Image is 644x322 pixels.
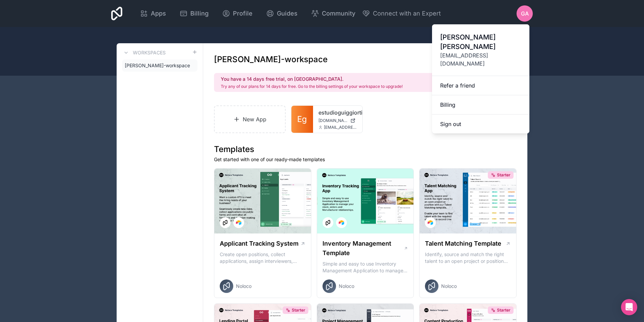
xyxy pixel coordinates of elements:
a: [DOMAIN_NAME] [318,118,357,123]
span: Starter [497,307,510,313]
span: Noloco [339,283,354,290]
a: New App [214,105,286,133]
img: Airtable Logo [236,220,241,225]
a: Profile [217,6,258,21]
span: Billing [190,9,209,18]
div: Open Intercom Messenger [621,299,637,315]
p: Create open positions, collect applications, assign interviewers, centralise candidate feedback a... [220,251,306,265]
a: Guides [261,6,303,21]
button: Sign out [432,115,529,133]
h1: Applicant Tracking System [220,239,299,248]
span: Noloco [441,283,457,290]
h3: Workspaces [133,49,166,56]
span: Connect with an Expert [373,9,441,18]
a: Eg [291,106,313,133]
span: [PERSON_NAME] [PERSON_NAME] [440,32,521,51]
h1: Talent Matching Template [425,239,501,248]
img: Airtable Logo [339,220,344,225]
span: Eg [297,114,307,125]
a: Billing [432,95,529,115]
span: Guides [277,9,297,18]
span: Starter [292,307,305,313]
span: Starter [497,172,510,178]
span: [PERSON_NAME]-workspace [125,62,190,69]
span: Noloco [236,283,252,290]
a: estudioguiggiortiz [318,108,357,117]
span: [DOMAIN_NAME] [318,118,348,123]
a: Community [306,6,361,21]
p: Identify, source and match the right talent to an open project or position with our Talent Matchi... [425,251,511,265]
span: Profile [233,9,253,18]
a: [PERSON_NAME]-workspace [122,59,197,72]
p: Simple and easy to use Inventory Management Application to manage your stock, orders and Manufact... [323,261,408,274]
span: Community [322,9,355,18]
span: Apps [151,9,166,18]
button: Connect with an Expert [362,9,441,18]
a: Refer a friend [432,76,529,95]
img: Airtable Logo [428,220,433,225]
p: Get started with one of our ready-made templates [214,156,517,163]
a: Workspaces [122,49,166,57]
span: [EMAIL_ADDRESS][DOMAIN_NAME] [440,51,521,68]
span: GA [521,9,529,18]
h2: You have a 14 days free trial, on [GEOGRAPHIC_DATA]. [221,76,403,82]
h1: [PERSON_NAME]-workspace [214,54,328,65]
a: Billing [174,6,214,21]
h1: Inventory Management Template [323,239,404,258]
h1: Templates [214,144,517,155]
a: Apps [135,6,171,21]
span: [EMAIL_ADDRESS][DOMAIN_NAME] [324,125,357,130]
p: Try any of our plans for 14 days for free. Go to the billing settings of your workspace to upgrade! [221,84,403,89]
